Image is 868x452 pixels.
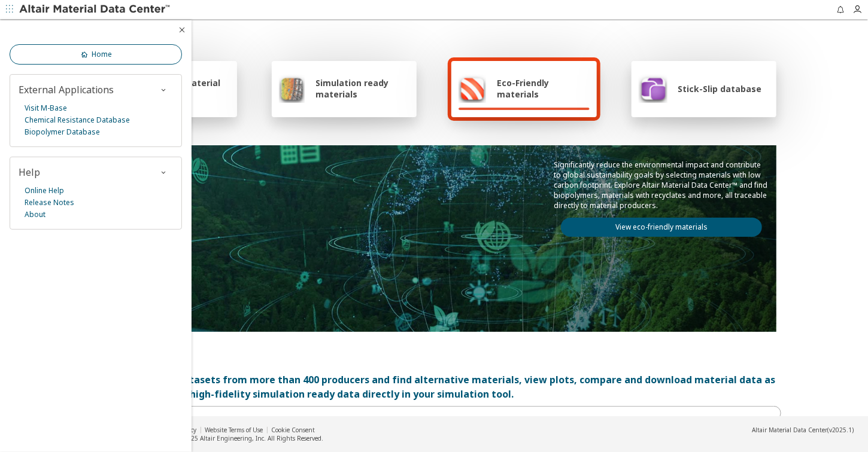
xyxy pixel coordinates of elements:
span: External Applications [19,83,114,96]
a: Chemical Resistance Database [25,114,130,126]
span: Altair Material Data Center [752,426,827,434]
div: Access over 90,000 datasets from more than 400 producers and find alternative materials, view plo... [87,372,781,401]
span: Home [92,50,112,59]
a: Website Terms of Use [205,426,263,434]
span: Eco-Friendly materials [497,77,589,100]
a: Cookie Consent [271,426,315,434]
a: View eco-friendly materials [561,218,762,237]
div: © 2025 Altair Engineering, Inc. All Rights Reserved. [177,434,323,442]
span: Simulation ready materials [315,77,409,100]
img: Altair Material Data Center [19,4,172,16]
a: Biopolymer Database [25,126,100,138]
img: Simulation ready materials [279,74,305,103]
a: Release Notes [25,197,74,209]
span: Stick-Slip database [678,83,762,94]
a: About [25,209,45,221]
a: Online Help [25,185,64,197]
p: Significantly reduce the environmental impact and contribute to global sustainability goals by se... [554,160,769,210]
img: Eco-Friendly materials [459,74,486,103]
a: Home [10,44,182,65]
span: Help [19,166,40,179]
div: (v2025.1) [752,426,854,434]
a: Visit M-Base [25,102,67,114]
img: Stick-Slip database [639,74,667,103]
